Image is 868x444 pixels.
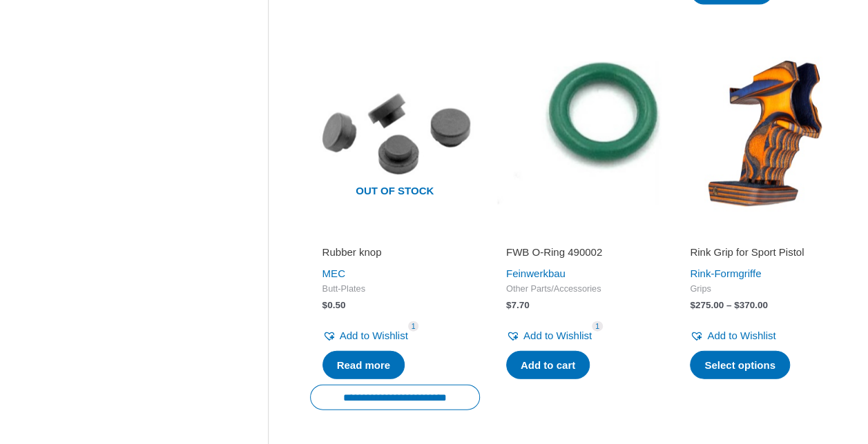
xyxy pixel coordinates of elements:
span: 1 [408,321,419,332]
img: FWB O-Ring 490002 [494,48,664,218]
h2: Rubber knop [322,245,467,259]
span: Add to Wishlist [707,330,775,341]
a: Add to cart: “FWB O-Ring 490002” [506,351,590,380]
bdi: 0.50 [322,300,346,310]
a: MEC [322,268,345,279]
span: $ [506,300,512,310]
bdi: 370.00 [734,300,768,310]
span: $ [734,300,740,310]
h2: Rink Grip for Sport Pistol [690,245,835,259]
a: Rink Grip for Sport Pistol [690,245,835,264]
bdi: 275.00 [690,300,724,310]
img: Rubber knop [310,48,480,218]
a: Add to Wishlist [690,326,775,345]
bdi: 7.70 [506,300,530,310]
h2: FWB O-Ring 490002 [506,245,651,259]
a: Select options for “Rink Grip for Sport Pistol” [690,351,790,380]
span: Add to Wishlist [340,330,408,341]
span: $ [690,300,695,310]
span: Other Parts/Accessories [506,283,651,295]
span: – [726,300,732,310]
span: 1 [592,321,603,332]
span: Add to Wishlist [523,330,592,341]
span: Grips [690,283,835,295]
a: Add to Wishlist [322,326,408,345]
a: Read more about “Rubber knop” [322,351,405,380]
a: Out of stock [310,48,480,218]
a: FWB O-Ring 490002 [506,245,651,264]
a: Feinwerkbau [506,268,566,279]
a: Rubber knop [322,245,467,264]
iframe: Customer reviews powered by Trustpilot [322,226,467,243]
span: Butt-Plates [322,283,467,295]
iframe: Customer reviews powered by Trustpilot [506,226,651,243]
iframe: Customer reviews powered by Trustpilot [690,226,835,243]
a: Rink-Formgriffe [690,268,761,279]
a: Add to Wishlist [506,326,592,345]
span: Out of stock [320,176,470,208]
img: Rink Grip for Sport Pistol [677,48,847,218]
span: $ [322,300,328,310]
